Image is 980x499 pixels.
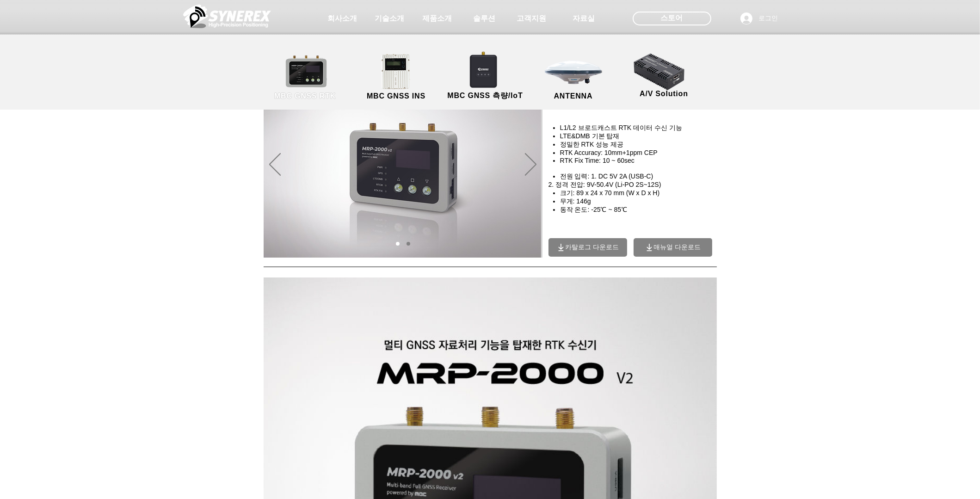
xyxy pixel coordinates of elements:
a: 고객지원 [509,9,555,28]
span: 고객지원 [517,14,547,24]
button: 다음 [525,153,536,177]
img: MRP2000v2_전측면.jpg [264,73,541,258]
a: 회사소개 [320,9,366,28]
a: MBC GNSS 측량/IoT [440,53,530,102]
span: 2. 정격 전압: 9V-50.4V (Li-PO 2S~12S) [549,181,661,188]
span: 회사소개 [328,14,357,24]
a: 카탈로그 다운로드 [549,238,627,257]
span: 기술소개 [375,14,405,24]
a: MBC GNSS RTK [264,53,347,102]
span: 매뉴얼 다운로드 [654,243,701,252]
a: 기술소개 [367,9,413,28]
img: 씨너렉스_White_simbol_대지 1.png [183,2,271,30]
a: 매뉴얼 다운로드 [634,238,712,257]
span: ANTENNA [554,92,593,100]
span: A/V Solution [640,90,688,98]
button: 이전 [269,153,281,177]
span: 제품소개 [423,14,452,24]
span: MBC GNSS INS [367,92,425,100]
span: 무게: 146g [560,197,591,205]
span: RTK Accuracy: 10mm+1ppm CEP [560,149,658,156]
div: 슬라이드쇼 [264,73,542,258]
iframe: Wix Chat [809,208,980,499]
span: MBC GNSS RTK [274,92,336,100]
a: 자료실 [561,9,607,28]
a: A/V Solution [623,51,706,99]
a: 솔루션 [462,9,508,28]
span: 크기: 89 x 24 x 70 mm (W x D x H) [560,189,659,197]
span: 솔루션 [474,14,496,24]
span: 정밀한 RTK 성능 제공 [560,141,623,148]
span: RTK Fix Time: 10 ~ 60sec [560,157,635,164]
a: 02 [407,242,410,246]
button: 로그인 [734,10,785,27]
div: 스토어 [633,12,711,25]
span: 동작 온도: -25℃ ~ 85℃ [560,206,627,213]
span: 카탈로그 다운로드 [566,243,619,252]
span: 전원 입력: 1. DC 5V 2A (USB-C) [560,172,653,180]
span: 스토어 [661,13,683,23]
a: ANTENNA [532,53,615,102]
span: 자료실 [573,14,595,24]
a: MBC GNSS INS [355,53,438,102]
a: 제품소개 [414,9,461,28]
span: 로그인 [756,14,782,23]
nav: 슬라이드 [392,242,413,246]
img: MGI2000_front-removebg-preview (1).png [369,51,426,92]
img: SynRTK__.png [461,46,508,93]
span: MBC GNSS 측량/IoT [447,91,523,101]
a: 01 [396,242,400,246]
